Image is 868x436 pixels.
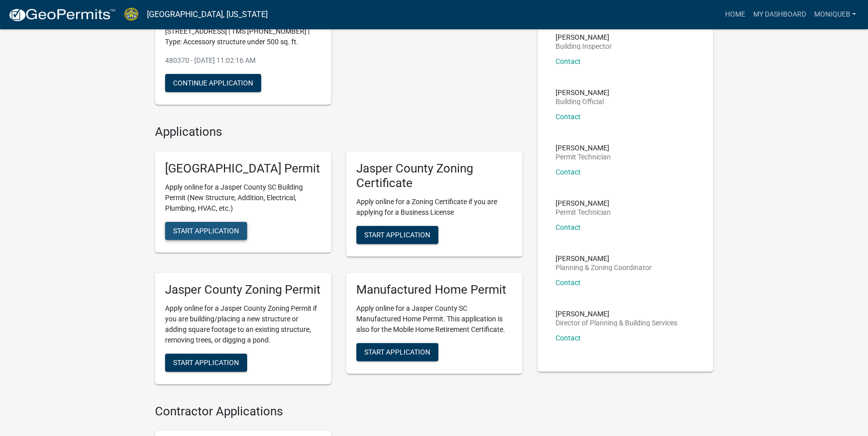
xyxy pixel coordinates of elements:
p: Apply online for a Zoning Certificate if you are applying for a Business License [356,197,512,218]
button: Start Application [356,226,438,244]
p: App: | Owner: [PERSON_NAME] | [STREET_ADDRESS] | TMS [PHONE_NUMBER] | Type: Accessory structure u... [165,16,321,47]
h5: [GEOGRAPHIC_DATA] Permit [165,161,321,176]
a: Contact [556,279,581,287]
p: Director of Planning & Building Services [556,319,677,326]
wm-workflow-list-section: Applications [155,125,522,392]
p: Building Official [556,98,609,105]
a: Contact [556,223,581,231]
a: Contact [556,57,581,65]
p: [PERSON_NAME] [556,89,609,96]
h5: Manufactured Home Permit [356,283,512,297]
button: Continue Application [165,74,261,92]
h5: Jasper County Zoning Certificate [356,161,512,191]
a: Contact [556,334,581,342]
a: MoniqueB [810,5,860,24]
p: Permit Technician [556,209,611,216]
h5: Jasper County Zoning Permit [165,283,321,297]
span: Start Application [364,230,430,238]
h4: Contractor Applications [155,404,522,419]
span: Start Application [364,347,430,356]
p: [PERSON_NAME] [556,34,612,41]
p: [PERSON_NAME] [556,200,611,207]
button: Start Application [165,354,247,372]
a: Contact [556,168,581,176]
a: [GEOGRAPHIC_DATA], [US_STATE] [147,6,268,23]
p: [PERSON_NAME] [556,310,677,317]
button: Start Application [165,222,247,240]
span: Start Application [173,227,239,235]
p: 480370 - [DATE] 11:02:16 AM [165,55,321,66]
p: Permit Technician [556,153,611,160]
h4: Applications [155,125,522,139]
p: [PERSON_NAME] [556,144,611,151]
p: [PERSON_NAME] [556,255,652,262]
p: Planning & Zoning Coordinator [556,264,652,271]
button: Start Application [356,343,438,361]
img: Jasper County, South Carolina [124,8,139,21]
span: Start Application [173,358,239,366]
p: Apply online for a Jasper County SC Manufactured Home Permit. This application is also for the Mo... [356,303,512,335]
p: Building Inspector [556,43,612,50]
a: Contact [556,113,581,121]
a: Home [721,5,749,24]
p: Apply online for a Jasper County Zoning Permit if you are building/placing a new structure or add... [165,303,321,345]
a: My Dashboard [749,5,810,24]
p: Apply online for a Jasper County SC Building Permit (New Structure, Addition, Electrical, Plumbin... [165,182,321,214]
